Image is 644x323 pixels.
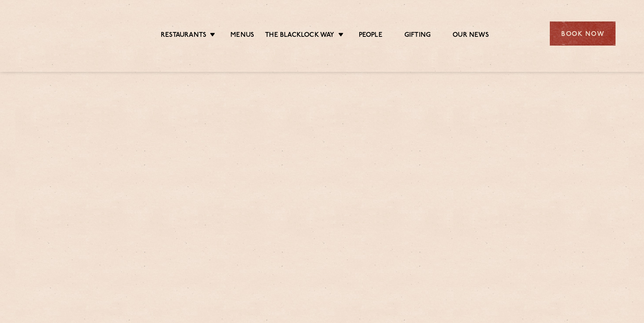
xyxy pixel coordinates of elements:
[550,21,616,46] div: Book Now
[161,31,206,41] a: Restaurants
[230,31,254,41] a: Menus
[359,31,382,41] a: People
[404,31,431,41] a: Gifting
[265,31,334,41] a: The Blacklock Way
[28,8,104,59] img: svg%3E
[453,31,489,41] a: Our News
